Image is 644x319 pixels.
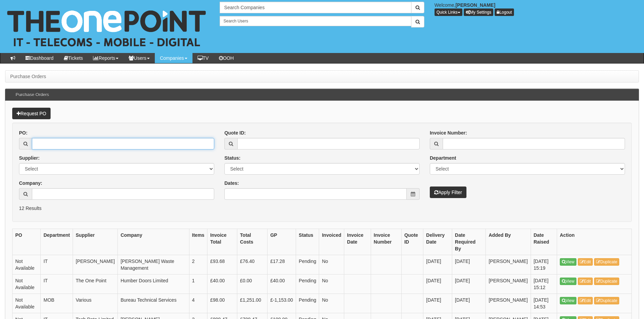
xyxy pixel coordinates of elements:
[296,255,319,274] td: Pending
[430,129,467,136] label: Invoice Number:
[224,129,246,136] label: Quote ID:
[531,229,557,255] th: Date Raised
[118,294,189,313] td: Bureau Technical Services
[19,205,625,212] p: 12 Results
[207,294,237,313] td: £98.00
[268,294,296,313] td: £-1,153.00
[220,2,411,13] input: Search Companies
[224,155,240,161] label: Status:
[296,274,319,294] td: Pending
[452,274,486,294] td: [DATE]
[401,229,423,255] th: Quote ID
[41,294,73,313] td: MOB
[557,229,632,255] th: Action
[88,53,124,63] a: Reports
[531,274,557,294] td: [DATE] 15:12
[464,8,494,16] a: My Settings
[594,258,619,266] a: Duplicate
[531,255,557,274] td: [DATE] 15:19
[435,8,462,16] button: Quick Links
[486,229,531,255] th: Added By
[423,229,452,255] th: Delivery Date
[12,89,52,101] h3: Purchase Orders
[344,229,371,255] th: Invoice Date
[452,229,486,255] th: Date Required By
[268,255,296,274] td: £17.28
[10,73,46,80] li: Purchase Orders
[531,294,557,313] td: [DATE] 14:53
[237,274,268,294] td: £0.00
[41,255,73,274] td: IT
[268,274,296,294] td: £40.00
[268,229,296,255] th: GP
[594,278,619,285] a: Duplicate
[578,258,593,266] a: Edit
[41,229,73,255] th: Department
[189,274,207,294] td: 1
[19,129,27,136] label: PO:
[429,2,644,16] div: Welcome,
[296,229,319,255] th: Status
[13,255,41,274] td: Not Available
[495,8,514,16] a: Logout
[237,294,268,313] td: £1,251.00
[118,255,189,274] td: [PERSON_NAME] Waste Management
[430,187,466,198] button: Apply Filter
[452,255,486,274] td: [DATE]
[189,294,207,313] td: 4
[452,294,486,313] td: [DATE]
[41,274,73,294] td: IT
[456,2,495,8] b: [PERSON_NAME]
[192,53,214,63] a: TV
[319,294,344,313] td: No
[73,274,118,294] td: The One Point
[19,155,40,161] label: Supplier:
[578,297,593,304] a: Edit
[423,294,452,313] td: [DATE]
[118,229,189,255] th: Company
[486,255,531,274] td: [PERSON_NAME]
[224,180,239,187] label: Dates:
[319,274,344,294] td: No
[214,53,239,63] a: OOH
[296,294,319,313] td: Pending
[237,255,268,274] td: £76.40
[155,53,192,63] a: Companies
[73,255,118,274] td: [PERSON_NAME]
[319,255,344,274] td: No
[118,274,189,294] td: Humber Doors Limited
[319,229,344,255] th: Invoiced
[220,16,411,26] input: Search Users
[486,274,531,294] td: [PERSON_NAME]
[371,229,401,255] th: Invoice Number
[73,229,118,255] th: Supplier
[13,274,41,294] td: Not Available
[207,274,237,294] td: £40.00
[13,229,41,255] th: PO
[189,255,207,274] td: 2
[560,258,576,266] a: View
[560,297,576,304] a: View
[124,53,155,63] a: Users
[423,274,452,294] td: [DATE]
[430,155,456,161] label: Department
[13,294,41,313] td: Not Available
[12,108,51,119] a: Request PO
[189,229,207,255] th: Items
[207,255,237,274] td: £93.68
[578,278,593,285] a: Edit
[73,294,118,313] td: Various
[423,255,452,274] td: [DATE]
[560,278,576,285] a: View
[486,294,531,313] td: [PERSON_NAME]
[207,229,237,255] th: Invoice Total
[237,229,268,255] th: Total Costs
[20,53,59,63] a: Dashboard
[594,297,619,304] a: Duplicate
[19,180,42,187] label: Company:
[59,53,88,63] a: Tickets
